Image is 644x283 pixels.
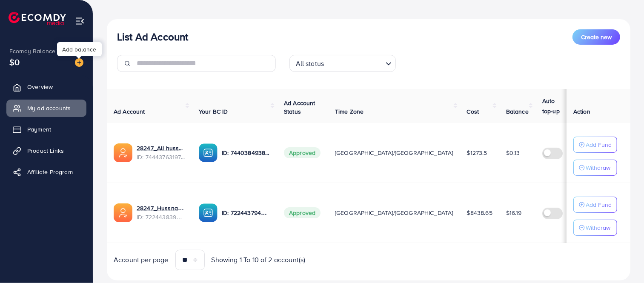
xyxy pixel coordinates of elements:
[6,78,86,95] a: Overview
[57,42,102,56] div: Add balance
[6,163,86,180] a: Affiliate Program
[199,107,228,116] span: Your BC ID
[542,96,567,116] p: Auto top-up
[284,207,321,218] span: Approved
[137,213,185,221] span: ID: 7224438396242935809
[114,143,132,162] img: ic-ads-acc.e4c84228.svg
[222,148,270,158] p: ID: 7440384938064789521
[6,142,86,159] a: Product Links
[114,203,132,222] img: ic-ads-acc.e4c84228.svg
[27,168,73,176] span: Affiliate Program
[506,149,520,157] span: $0.13
[506,107,529,116] span: Balance
[572,29,620,45] button: Create new
[335,209,453,217] span: [GEOGRAPHIC_DATA]/[GEOGRAPHIC_DATA]
[114,107,145,116] span: Ad Account
[9,12,66,25] img: logo
[586,200,612,210] p: Add Fund
[326,56,382,70] input: Search for option
[27,125,51,134] span: Payment
[467,107,479,116] span: Cost
[199,203,218,222] img: ic-ba-acc.ded83a64.svg
[586,163,610,173] p: Withdraw
[467,209,492,217] span: $8438.65
[608,245,638,277] iframe: Chat
[222,208,270,218] p: ID: 7224437943795236866
[114,255,169,265] span: Account per page
[335,149,453,157] span: [GEOGRAPHIC_DATA]/[GEOGRAPHIC_DATA]
[335,107,364,116] span: Time Zone
[137,204,185,221] div: <span class='underline'>28247_Hussnains Ad Account_1682070647889</span></br>7224438396242935809
[573,160,617,176] button: Withdraw
[586,140,612,150] p: Add Fund
[75,16,85,26] img: menu
[117,31,188,43] h3: List Ad Account
[137,153,185,161] span: ID: 7444376319784910865
[27,146,64,155] span: Product Links
[27,104,71,112] span: My ad accounts
[573,197,617,213] button: Add Fund
[573,107,590,116] span: Action
[289,55,396,72] div: Search for option
[9,47,55,55] span: Ecomdy Balance
[137,144,185,152] a: 28247_Ali hussnain_1733278939993
[199,143,218,162] img: ic-ba-acc.ded83a64.svg
[294,57,326,70] span: All status
[506,209,522,217] span: $16.19
[573,137,617,153] button: Add Fund
[581,33,612,41] span: Create new
[467,149,487,157] span: $1273.5
[212,255,306,265] span: Showing 1 To 10 of 2 account(s)
[9,56,20,68] span: $0
[75,58,83,67] img: image
[573,220,617,236] button: Withdraw
[137,144,185,161] div: <span class='underline'>28247_Ali hussnain_1733278939993</span></br>7444376319784910865
[284,99,315,116] span: Ad Account Status
[137,204,185,212] a: 28247_Hussnains Ad Account_1682070647889
[586,223,610,233] p: Withdraw
[6,121,86,138] a: Payment
[27,83,53,91] span: Overview
[284,147,321,158] span: Approved
[6,100,86,117] a: My ad accounts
